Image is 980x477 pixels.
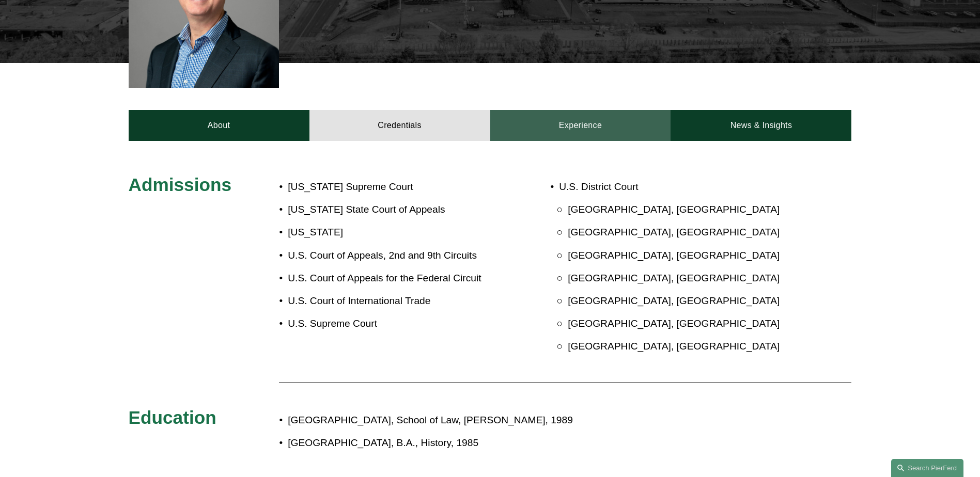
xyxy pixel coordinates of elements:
[568,338,791,356] p: [GEOGRAPHIC_DATA], [GEOGRAPHIC_DATA]
[568,292,791,310] p: [GEOGRAPHIC_DATA], [GEOGRAPHIC_DATA]
[568,269,791,288] p: [GEOGRAPHIC_DATA], [GEOGRAPHIC_DATA]
[490,110,671,141] a: Experience
[288,224,490,242] p: [US_STATE]
[288,178,490,196] p: [US_STATE] Supreme Court
[288,434,761,452] p: [GEOGRAPHIC_DATA], B.A., History, 1985
[288,411,761,430] p: [GEOGRAPHIC_DATA], School of Law, [PERSON_NAME], 1989
[288,292,490,310] p: U.S. Court of International Trade
[671,110,851,141] a: News & Insights
[891,459,963,477] a: Search this site
[288,247,490,265] p: U.S. Court of Appeals, 2nd and 9th Circuits
[559,178,791,196] p: U.S. District Court
[568,201,791,219] p: [GEOGRAPHIC_DATA], [GEOGRAPHIC_DATA]
[129,174,231,195] span: Admissions
[129,110,309,141] a: About
[568,224,791,242] p: [GEOGRAPHIC_DATA], [GEOGRAPHIC_DATA]
[568,315,791,333] p: [GEOGRAPHIC_DATA], [GEOGRAPHIC_DATA]
[309,110,490,141] a: Credentials
[288,315,490,333] p: U.S. Supreme Court
[288,201,490,219] p: [US_STATE] State Court of Appeals
[129,407,216,427] span: Education
[568,247,791,265] p: [GEOGRAPHIC_DATA], [GEOGRAPHIC_DATA]
[288,269,490,288] p: U.S. Court of Appeals for the Federal Circuit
